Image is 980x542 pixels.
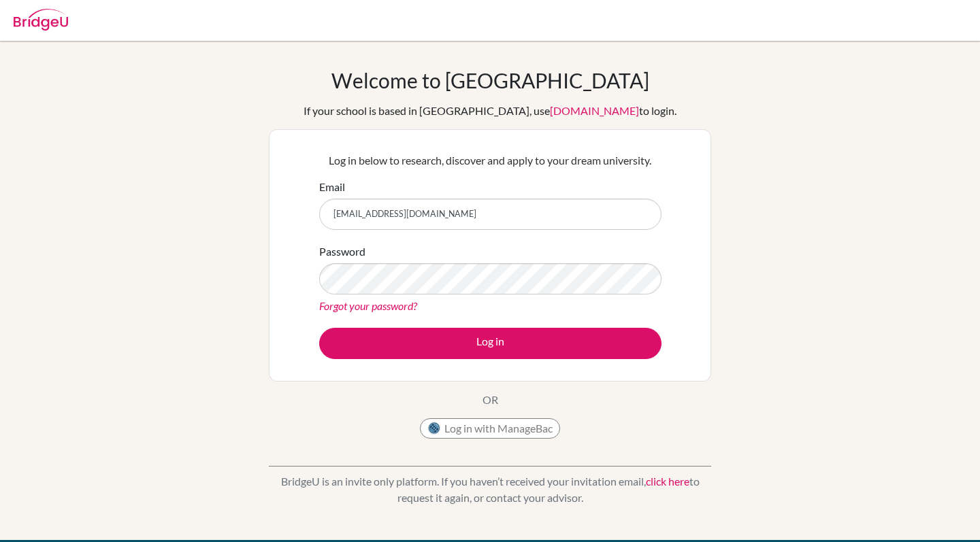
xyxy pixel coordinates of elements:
[304,103,676,119] div: If your school is based in [GEOGRAPHIC_DATA], use to login.
[331,68,649,92] h1: Welcome to [GEOGRAPHIC_DATA]
[269,473,711,506] p: BridgeU is an invite only platform. If you haven’t received your invitation email, to request it ...
[319,328,661,359] button: Log in
[319,152,661,169] p: Log in below to research, discover and apply to your dream university.
[319,179,345,195] label: Email
[319,299,417,312] a: Forgot your password?
[420,418,560,439] button: Log in with ManageBac
[14,9,68,31] img: Bridge-U
[550,104,639,117] a: [DOMAIN_NAME]
[646,475,689,488] a: click here
[319,243,365,260] label: Password
[483,392,498,408] p: OR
